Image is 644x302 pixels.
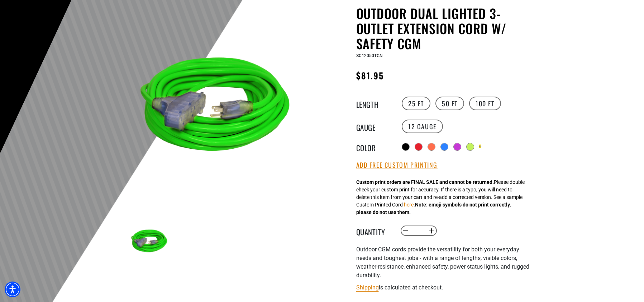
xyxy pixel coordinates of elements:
[128,24,301,197] img: neon green
[128,222,170,263] img: neon green
[356,142,392,152] legend: Color
[402,120,443,133] label: 12 Gauge
[356,53,383,58] span: SC12050TGN
[356,202,511,215] strong: Note: emoji symbols do not print correctly, please do not use them.
[402,97,430,110] label: 25 FT
[435,97,464,110] label: 50 FT
[404,201,414,209] button: here
[356,246,529,279] span: Outdoor CGM cords provide the versatility for both your everyday needs and toughest jobs - with a...
[356,6,532,51] h1: Outdoor Dual Lighted 3-Outlet Extension Cord w/ Safety CGM
[356,122,392,131] legend: Gauge
[356,283,532,292] div: is calculated at checkout.
[356,226,392,236] label: Quantity
[469,97,501,110] label: 100 FT
[356,161,438,169] button: Add Free Custom Printing
[479,143,481,150] div: Yellow
[356,178,525,216] div: Please double check your custom print for accuracy. If there is a typo, you will need to delete t...
[356,179,494,185] strong: Custom print orders are FINAL SALE and cannot be returned.
[5,282,20,297] div: Accessibility Menu
[356,69,384,82] span: $81.95
[356,99,392,108] legend: Length
[356,284,379,291] a: Shipping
